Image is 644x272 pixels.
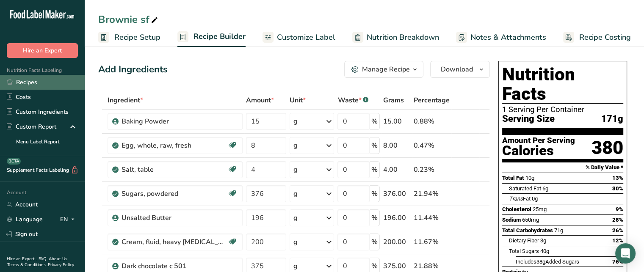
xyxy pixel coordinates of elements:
section: % Daily Value * [502,162,623,173]
div: Dark chocolate c 501 [122,261,227,271]
div: Baking Powder [122,116,227,126]
div: g [293,189,298,199]
div: 21.94% [414,189,450,199]
div: Cream, fluid, heavy [MEDICAL_DATA] [122,237,227,247]
span: 3g [540,237,546,244]
span: 76% [612,258,623,265]
button: Download [430,61,490,78]
span: Fat [509,195,531,202]
a: Nutrition Breakdown [352,28,439,47]
span: Total Carbohydrates [502,227,553,234]
i: Trans [509,195,523,202]
span: Percentage [414,95,450,105]
span: Nutrition Breakdown [367,32,439,43]
span: Cholesterol [502,206,531,212]
span: Ingredient [108,95,143,105]
a: Customize Label [263,28,335,47]
span: Serving Size [502,114,555,124]
span: 28% [612,217,623,223]
span: Recipe Builder [193,31,246,42]
div: Waste [337,95,368,105]
span: 10g [525,175,534,181]
span: Notes & Attachments [470,32,546,43]
div: g [293,237,298,247]
div: 380 [591,137,623,159]
div: 1 Serving Per Container [502,105,623,114]
a: Recipe Builder [177,27,246,47]
div: 0.23% [414,165,450,175]
a: Recipe Costing [563,28,631,47]
div: Salt, table [122,165,227,175]
span: 26% [612,227,623,234]
span: Amount [246,95,274,105]
div: g [293,213,298,223]
a: Hire an Expert . [7,256,37,262]
span: 13% [612,175,623,181]
span: 0g [532,195,538,202]
span: Recipe Setup [114,32,160,43]
span: 12% [612,237,623,244]
a: About Us . [7,256,67,268]
div: 21.88% [414,261,450,271]
span: 38g [536,258,545,265]
div: Manage Recipe [362,64,410,74]
span: Total Sugars [509,248,539,254]
div: 11.44% [414,213,450,223]
div: Open Intercom Messenger [615,243,636,264]
div: 0.47% [414,140,450,151]
a: Language [7,212,43,227]
span: 9% [616,206,623,212]
button: Manage Recipe [344,61,423,78]
div: Add Ingredients [98,63,168,77]
div: BETA [7,158,21,165]
div: 8.00 [383,140,410,151]
div: 4.00 [383,165,410,175]
span: Dietary Fiber [509,237,539,244]
div: Amount Per Serving [502,137,575,145]
span: 40g [540,248,549,254]
span: 6g [542,185,548,192]
button: Hire an Expert [7,43,78,58]
span: Download [441,64,473,74]
span: 30% [612,185,623,192]
div: Custom Report [7,122,56,131]
span: Grams [383,95,404,105]
span: 650mg [522,217,539,223]
span: Customize Label [277,32,335,43]
div: g [293,165,298,175]
div: 15.00 [383,116,410,126]
div: 196.00 [383,213,410,223]
a: FAQ . [39,256,49,262]
span: Saturated Fat [509,185,541,192]
div: 375.00 [383,261,410,271]
span: Total Fat [502,175,524,181]
span: 71g [554,227,563,234]
div: Calories [502,145,575,157]
div: 200.00 [383,237,410,247]
div: 11.67% [414,237,450,247]
span: Recipe Costing [579,32,631,43]
div: g [293,140,298,151]
span: 25mg [533,206,547,212]
h1: Nutrition Facts [502,65,623,104]
div: Egg, whole, raw, fresh [122,140,227,151]
span: Sodium [502,217,521,223]
a: Notes & Attachments [456,28,546,47]
div: Unsalted Butter [122,213,227,223]
div: 0.88% [414,116,450,126]
a: Privacy Policy [48,262,74,268]
div: 376.00 [383,189,410,199]
span: 171g [601,114,623,124]
span: Includes Added Sugars [516,258,579,265]
div: Brownie sf [98,12,160,27]
div: EN [60,214,78,225]
a: Recipe Setup [98,28,160,47]
div: g [293,261,298,271]
a: Terms & Conditions . [7,262,48,268]
div: g [293,116,298,126]
div: Sugars, powdered [122,189,227,199]
span: Unit [290,95,306,105]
